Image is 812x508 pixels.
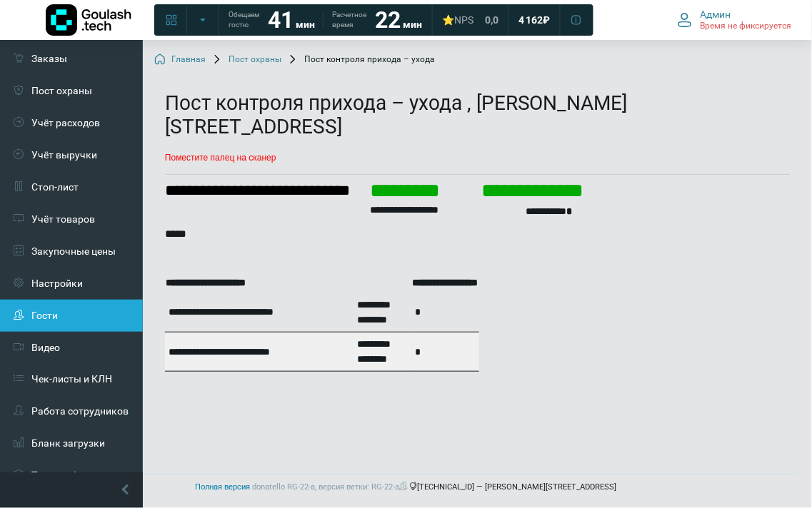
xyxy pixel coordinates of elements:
a: Пост охраны [211,54,281,66]
a: Полная версия [196,482,251,492]
span: Пост контроля прихода – ухода [287,54,435,66]
strong: 41 [268,6,294,34]
a: Обещаем гостю 41 мин Расчетное время 22 мин [220,7,431,33]
span: NPS [454,14,473,26]
footer: [TECHNICAL_ID] — [PERSON_NAME][STREET_ADDRESS] [14,474,798,501]
span: 4 162 [518,14,543,26]
h1: Пост контроля прихода – ухода , [PERSON_NAME][STREET_ADDRESS] [165,91,790,139]
a: Главная [154,54,206,66]
strong: 22 [375,6,401,34]
span: мин [403,19,422,30]
a: 4 162 ₽ [510,7,559,33]
span: ₽ [543,14,551,26]
span: Админ [701,8,731,21]
img: Логотип компании Goulash.tech [46,4,131,36]
span: мин [296,19,315,30]
button: Админ Время не фиксируется [669,5,801,35]
span: donatello RG-22-a, версия ветки: RG-22-a [253,482,410,492]
p: Поместите палец на сканер [165,153,790,163]
span: Обещаем гостю [229,10,259,30]
a: ⭐NPS 0,0 [433,7,507,33]
div: ⭐ [442,14,473,26]
span: Расчетное время [332,10,366,30]
span: 0,0 [485,14,498,26]
span: Время не фиксируется [701,21,792,32]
